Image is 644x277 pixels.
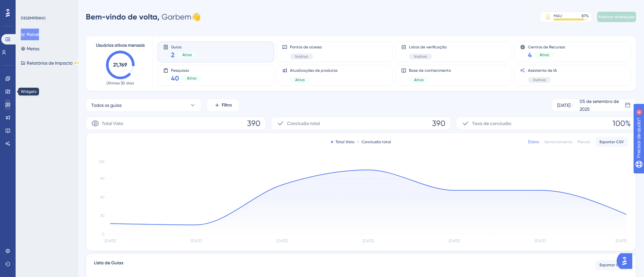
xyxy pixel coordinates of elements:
font: Base de conhecimento [409,68,451,73]
font: 390 [432,119,445,128]
tspan: 0 [102,232,105,236]
tspan: [DATE] [449,239,460,244]
font: Inativo [414,54,427,59]
font: Ativo [295,78,305,82]
font: Diário [528,140,539,144]
font: DESEMPENHO [21,16,46,20]
font: Exportar CSV [600,263,624,267]
button: Exportar CSV [596,260,628,270]
tspan: [DATE] [535,239,546,244]
font: Últimos 30 dias [107,81,134,85]
font: Listas de verificação [409,45,447,49]
font: 👋 [191,12,201,21]
font: Inativo [295,54,308,59]
font: Atualizações de produtos [290,68,337,73]
font: Exportar CSV [600,140,624,144]
font: Ativo [414,78,424,82]
tspan: [DATE] [363,239,374,244]
font: Garbem [162,12,191,21]
button: Metas [21,43,39,55]
font: 2 [171,51,175,59]
font: Painel [27,32,39,37]
font: 40 [171,74,179,82]
font: 4 [60,4,62,7]
font: 100% [612,119,631,128]
tspan: 90 [100,176,105,181]
font: 87 [582,14,586,18]
button: Todos os guias [86,99,202,112]
font: 05 de setembro de 2025 [580,99,619,112]
tspan: [DATE] [191,239,202,244]
tspan: 60 [100,195,105,199]
font: Ativo [540,53,549,57]
font: Todos os guias [91,103,122,108]
tspan: [DATE] [105,239,116,244]
button: Filtro [207,99,239,112]
font: BETA [74,62,79,64]
font: Publicar alterações [598,15,635,19]
font: Pontos de acesso [290,45,322,49]
tspan: [DATE] [277,239,288,244]
text: 21,769 [113,62,127,68]
button: Painel [21,29,39,40]
font: Usuários ativos mensais [96,43,145,48]
font: Assistente de IA [528,68,557,73]
font: Inativo [533,78,546,82]
font: Bem-vindo de volta, [86,12,160,21]
button: Publicar alterações [597,12,636,22]
font: Semanalmente [544,140,572,144]
font: Ativo [182,53,192,57]
font: MAU [554,14,562,18]
font: Ativo [187,76,196,81]
font: Conclusão total [287,121,320,126]
font: Guias [171,45,181,49]
font: 390 [247,119,260,128]
font: Relatórios de Impacto [27,60,72,66]
font: 4 [528,51,532,59]
font: Lista de Guias [94,260,123,266]
font: Metas [27,46,39,51]
tspan: 120 [99,159,105,164]
tspan: [DATE] [616,239,627,244]
font: Filtro [222,102,232,108]
font: % [586,14,589,18]
button: Relatórios de ImpactoBETA [21,57,80,69]
font: Pesquisas [171,68,189,73]
iframe: Iniciador do Assistente de IA do UserGuiding [617,251,636,271]
font: Precisar de ajuda? [15,3,56,8]
button: Exportar CSV [596,137,628,147]
tspan: 30 [100,213,105,218]
font: Conclusão total [361,140,391,144]
font: [DATE] [557,103,571,108]
font: Total Visto [102,121,123,126]
font: Mensal [577,140,590,144]
font: Centros de Recursos [528,45,565,49]
font: Total Visto [335,140,354,144]
font: Taxa de conclusão [472,121,511,126]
